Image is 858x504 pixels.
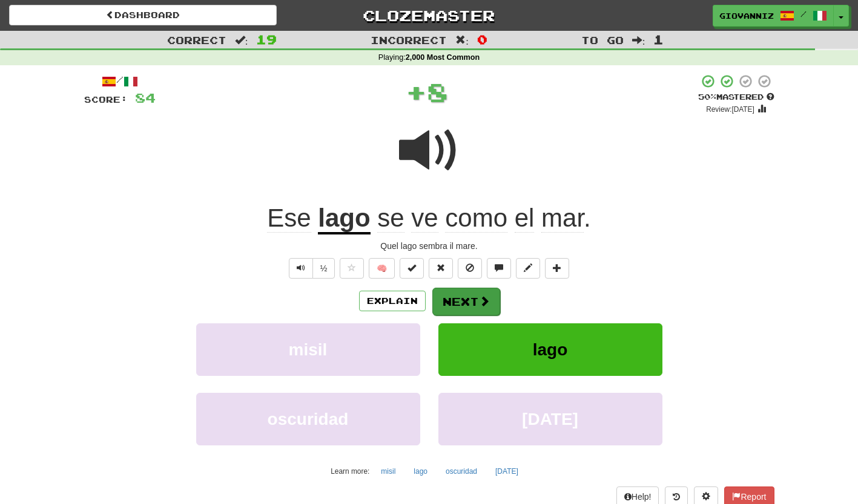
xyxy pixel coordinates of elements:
[135,90,156,105] span: 84
[489,462,525,480] button: [DATE]
[196,323,420,376] button: misil
[407,462,434,480] button: lago
[653,32,664,47] span: 1
[9,5,277,25] a: Dashboard
[477,32,487,47] span: 0
[706,105,754,114] small: Review: [DATE]
[289,258,313,279] button: Play sentence audio (ctl+space)
[800,10,807,18] span: /
[406,74,427,110] span: +
[331,467,369,476] small: Learn more:
[438,393,662,445] button: [DATE]
[411,204,438,233] span: ve
[698,92,774,103] div: Mastered
[318,204,370,234] u: lago
[400,258,424,279] button: Set this sentence to 100% Mastered (alt+m)
[427,77,448,107] span: 8
[541,204,584,233] span: mar
[286,258,335,279] div: Text-to-speech controls
[455,35,469,45] span: :
[340,258,364,279] button: Favorite sentence (alt+f)
[84,240,774,252] div: Quel lago sembra il mare.
[515,204,535,233] span: el
[167,34,226,46] span: Correct
[295,5,563,26] a: Clozemaster
[581,34,624,46] span: To go
[84,74,156,89] div: /
[406,53,480,62] strong: 2,000 Most Common
[632,35,645,45] span: :
[545,258,569,279] button: Add to collection (alt+a)
[374,462,402,480] button: misil
[432,288,500,315] button: Next
[289,340,328,359] span: misil
[235,35,248,45] span: :
[312,258,335,279] button: ½
[371,34,447,46] span: Incorrect
[84,94,128,105] span: Score:
[196,393,420,445] button: oscuridad
[439,462,484,480] button: oscuridad
[256,32,277,47] span: 19
[516,258,540,279] button: Edit sentence (alt+d)
[713,5,834,27] a: GiovanniZ /
[359,291,426,311] button: Explain
[429,258,453,279] button: Reset to 0% Mastered (alt+r)
[487,258,511,279] button: Discuss sentence (alt+u)
[458,258,482,279] button: Ignore sentence (alt+i)
[268,410,349,428] span: oscuridad
[533,340,568,359] span: lago
[267,204,311,233] span: Ese
[445,204,507,233] span: como
[698,92,716,102] span: 50 %
[371,204,591,233] span: .
[719,10,774,21] span: GiovanniZ
[377,204,404,233] span: se
[369,258,395,279] button: 🧠
[438,323,662,376] button: lago
[522,410,578,428] span: [DATE]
